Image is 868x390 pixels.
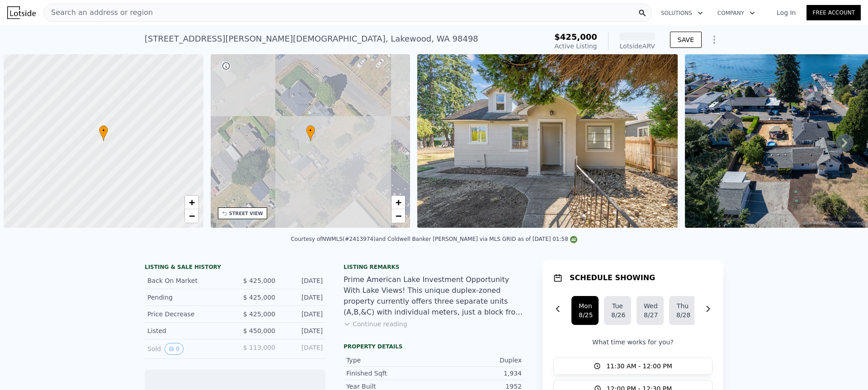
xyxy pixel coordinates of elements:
[145,33,478,45] div: [STREET_ADDRESS][PERSON_NAME][DEMOGRAPHIC_DATA] , Lakewood , WA 98498
[189,210,194,221] span: −
[165,343,184,355] button: View historical data
[185,209,198,223] a: Zoom out
[604,296,631,325] button: Tue8/26
[185,196,198,209] a: Zoom in
[147,293,228,302] div: Pending
[553,338,712,347] p: What time works for you?
[99,127,108,135] span: •
[243,344,275,351] span: $ 113,000
[396,197,401,208] span: +
[611,301,624,310] div: Tue
[417,54,678,228] img: Sale: 167312203 Parcel: 100520644
[283,326,323,335] div: [DATE]
[344,263,524,271] div: Listing remarks
[283,276,323,285] div: [DATE]
[766,8,807,17] a: Log In
[710,5,762,21] button: Company
[396,210,401,221] span: −
[283,343,323,355] div: [DATE]
[283,310,323,319] div: [DATE]
[619,42,656,51] div: Lotside ARV
[243,277,275,284] span: $ 425,000
[669,296,696,325] button: Thu8/28
[654,5,710,21] button: Solutions
[611,310,624,320] div: 8/26
[147,276,228,285] div: Back On Market
[606,362,672,371] span: 11:30 AM - 12:00 PM
[554,32,597,42] span: $425,000
[346,369,434,378] div: Finished Sqft
[570,236,577,243] img: NWMLS Logo
[283,293,323,302] div: [DATE]
[306,127,315,135] span: •
[434,356,522,365] div: Duplex
[344,343,524,350] div: Property details
[644,301,656,310] div: Wed
[243,294,275,301] span: $ 425,000
[243,327,275,334] span: $ 450,000
[243,310,275,318] span: $ 425,000
[291,236,577,242] div: Courtesy of NWMLS (#2413974) and Coldwell Banker [PERSON_NAME] via MLS GRID as of [DATE] 01:58
[579,310,591,320] div: 8/25
[637,296,664,325] button: Wed8/27
[147,310,228,319] div: Price Decrease
[346,356,434,365] div: Type
[555,42,597,50] span: Active Listing
[670,32,702,48] button: SAVE
[147,326,228,335] div: Listed
[676,301,689,310] div: Thu
[147,343,228,355] div: Sold
[392,196,405,209] a: Zoom in
[145,263,325,273] div: LISTING & SALE HISTORY
[99,125,108,141] div: •
[434,369,522,378] div: 1,934
[571,296,599,325] button: Mon8/25
[579,301,591,310] div: Mon
[7,6,36,19] img: Lotside
[676,310,689,320] div: 8/28
[705,31,723,49] button: Show Options
[229,210,263,217] div: STREET VIEW
[644,310,656,320] div: 8/27
[189,197,194,208] span: +
[344,320,407,329] button: Continue reading
[306,125,315,141] div: •
[553,357,712,375] button: 11:30 AM - 12:00 PM
[344,274,524,318] div: Prime American Lake Investment Opportunity With Lake Views! This unique duplex-zoned property cur...
[392,209,405,223] a: Zoom out
[570,273,655,283] h1: SCHEDULE SHOWING
[44,7,153,18] span: Search an address or region
[807,5,861,20] a: Free Account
